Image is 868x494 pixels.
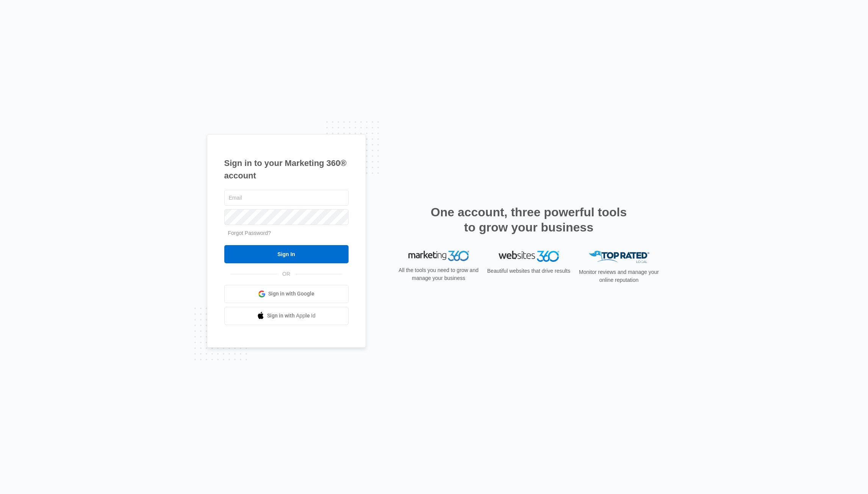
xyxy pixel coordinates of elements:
[224,190,349,206] input: Email
[267,312,316,320] span: Sign in with Apple Id
[268,290,314,298] span: Sign in with Google
[228,230,271,236] a: Forgot Password?
[589,251,649,263] img: Top Rated Local
[486,267,571,275] p: Beautiful websites that drive results
[429,205,629,235] h2: One account, three powerful tools to grow your business
[408,251,469,261] img: Marketing 360
[224,285,349,303] a: Sign in with Google
[396,266,481,282] p: All the tools you need to grow and manage your business
[577,268,662,284] p: Monitor reviews and manage your online reputation
[277,270,296,278] span: OR
[224,245,349,263] input: Sign In
[224,157,349,182] h1: Sign in to your Marketing 360® account
[224,307,349,325] a: Sign in with Apple Id
[499,251,559,262] img: Websites 360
